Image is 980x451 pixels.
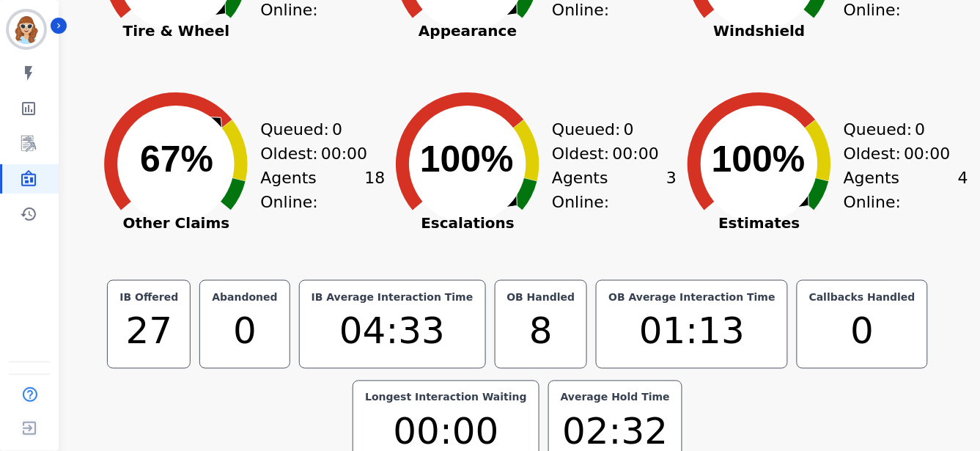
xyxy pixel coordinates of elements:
[668,23,851,38] span: Windshield
[905,142,951,166] span: 00:00
[362,390,530,405] div: Longest Interaction Waiting
[321,142,367,166] span: 00:00
[504,290,578,304] div: OB Handled
[420,139,514,180] text: 100%
[9,12,44,47] img: Bordered avatar
[117,304,181,359] div: 27
[605,290,778,304] div: OB Average Interaction Time
[844,166,968,214] div: Agents Online:
[613,142,659,166] span: 00:00
[958,166,968,214] span: 4
[84,216,268,230] span: Other Claims
[844,142,954,166] div: Oldest:
[117,290,181,304] div: IB Offered
[209,304,280,359] div: 0
[806,290,918,304] div: Callbacks Handled
[309,304,476,359] div: 04:33
[605,304,778,359] div: 01:13
[915,117,926,142] span: 0
[332,117,342,142] span: 0
[209,290,280,304] div: Abandoned
[712,139,806,180] text: 100%
[558,390,673,405] div: Average Hold Time
[376,23,559,38] span: Appearance
[624,117,634,142] span: 0
[552,117,662,142] div: Queued:
[260,142,370,166] div: Oldest:
[364,166,385,214] span: 18
[668,216,851,230] span: Estimates
[844,117,954,142] div: Queued:
[260,117,370,142] div: Queued:
[552,166,677,214] div: Agents Online:
[84,23,268,38] span: Tire & Wheel
[504,304,578,359] div: 8
[666,166,677,214] span: 3
[806,304,918,359] div: 0
[309,290,476,304] div: IB Average Interaction Time
[260,166,385,214] div: Agents Online:
[376,216,559,230] span: Escalations
[140,139,213,180] text: 67%
[552,142,662,166] div: Oldest:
